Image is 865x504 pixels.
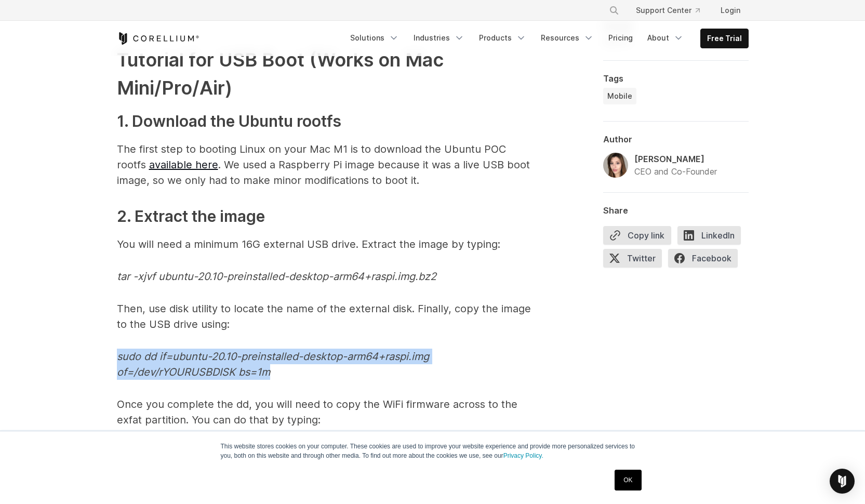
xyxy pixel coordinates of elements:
[603,134,749,144] div: Author
[603,249,668,272] a: Twitter
[603,205,749,216] div: Share
[677,226,747,249] a: LinkedIn
[830,469,855,494] div: Open Intercom Messenger
[117,205,533,228] h3: 2. Extract the image
[117,46,533,102] h2: Tutorial for USB Boot (Works on Mac Mini/Pro/Air)
[634,153,717,165] div: [PERSON_NAME]
[634,165,717,178] div: CEO and Co-Founder
[117,236,533,252] p: You will need a minimum 16G external USB drive. Extract the image by typing:
[668,249,744,272] a: Facebook
[344,29,749,48] div: Navigation Menu
[117,396,533,428] p: Once you complete the dd, you will need to copy the WiFi firmware across to the exfat partition. ...
[596,1,749,20] div: Navigation Menu
[407,29,471,47] a: Industries
[602,29,639,47] a: Pricing
[603,226,671,245] button: Copy link
[603,153,628,178] img: Amanda Gorton
[641,29,690,47] a: About
[628,1,708,20] a: Support Center
[605,1,623,20] button: Search
[603,249,662,268] span: Twitter
[221,442,645,460] p: This website stores cookies on your computer. These cookies are used to improve your website expe...
[503,452,543,459] a: Privacy Policy.
[712,1,749,20] a: Login
[473,29,533,47] a: Products
[668,249,738,268] span: Facebook
[603,88,636,104] a: Mobile
[117,32,199,45] a: Corellium Home
[535,29,600,47] a: Resources
[117,301,533,332] p: Then, use disk utility to locate the name of the external disk. Finally, copy the image to the US...
[701,29,748,48] a: Free Trial
[117,110,533,133] h3: 1. Download the Ubuntu rootfs
[117,141,533,188] p: The first step to booting Linux on your Mac M1 is to download the Ubuntu POC rootfs . We used a R...
[615,470,641,490] a: OK
[344,29,405,47] a: Solutions
[117,270,436,283] em: tar -xjvf ubuntu-20.10-preinstalled-desktop-arm64+raspi.img.bz2
[607,91,632,101] span: Mobile
[677,226,741,245] span: LinkedIn
[117,350,429,378] em: sudo dd if=ubuntu-20.10-preinstalled-desktop-arm64+raspi.img of=/dev/rYOURUSBDISK bs=1m
[149,158,218,171] a: available here
[603,73,749,84] div: Tags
